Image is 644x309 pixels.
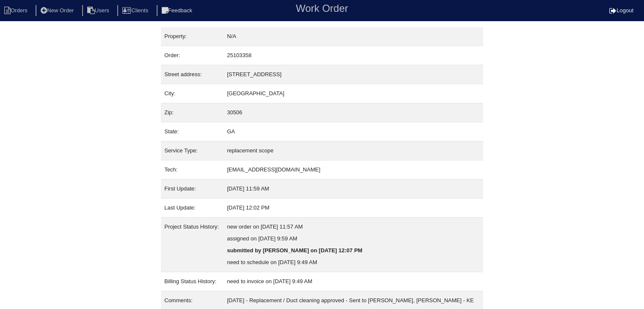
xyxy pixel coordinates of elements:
td: 30506 [224,103,483,122]
div: assigned on [DATE] 9:59 AM [227,233,480,245]
td: Billing Status History: [161,272,224,291]
td: 25103358 [224,46,483,65]
td: [STREET_ADDRESS] [224,65,483,84]
a: Users [82,7,116,14]
td: replacement scope [224,141,483,160]
a: Logout [609,7,633,14]
td: GA [224,122,483,141]
div: need to invoice on [DATE] 9:49 AM [227,276,480,287]
li: Clients [117,5,155,17]
li: Feedback [157,5,199,17]
div: submitted by [PERSON_NAME] on [DATE] 12:07 PM [227,245,480,257]
td: [EMAIL_ADDRESS][DOMAIN_NAME] [224,160,483,179]
td: Zip: [161,103,224,122]
td: [DATE] 12:02 PM [224,199,483,218]
td: [GEOGRAPHIC_DATA] [224,84,483,103]
td: State: [161,122,224,141]
td: Street address: [161,65,224,84]
td: First Update: [161,179,224,199]
a: New Order [36,7,80,14]
td: Project Status History: [161,218,224,272]
td: City: [161,84,224,103]
td: Tech: [161,160,224,179]
div: need to schedule on [DATE] 9:49 AM [227,257,480,268]
td: [DATE] 11:59 AM [224,179,483,199]
td: Last Update: [161,199,224,218]
td: Property: [161,27,224,46]
li: Users [82,5,116,17]
td: Service Type: [161,141,224,160]
td: N/A [224,27,483,46]
td: Order: [161,46,224,65]
a: Clients [117,7,155,14]
li: New Order [36,5,80,17]
div: new order on [DATE] 11:57 AM [227,221,480,233]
